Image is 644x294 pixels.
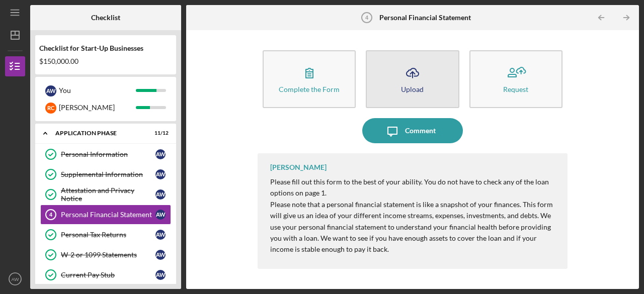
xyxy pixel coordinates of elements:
[150,130,169,136] div: 11 / 12
[40,184,171,205] a: Attestation and Privacy NoticeAW
[55,130,143,136] div: Application Phase
[61,271,155,279] div: Current Pay Stub
[155,230,166,240] div: A W
[40,164,171,184] a: Supplemental InformationAW
[379,14,471,22] b: Personal Financial Statement
[45,103,56,114] div: R C
[49,212,53,218] tspan: 4
[270,255,557,278] p: This form is for your personal financial information--
[40,265,171,285] a: Current Pay StubAW
[61,211,155,219] div: Personal Financial Statement
[40,144,171,164] a: Personal InformationAW
[61,150,155,158] div: Personal Information
[40,205,171,225] a: 4Personal Financial StatementAW
[155,210,166,220] div: A W
[155,189,166,200] div: A W
[155,270,166,280] div: A W
[365,15,369,21] tspan: 4
[155,169,166,179] div: A W
[40,225,171,245] a: Personal Tax ReturnsAW
[155,149,166,159] div: A W
[270,199,557,255] p: Please note that a personal financial statement is like a snapshot of your finances. This form wi...
[270,176,557,199] p: Please fill out this form to the best of your ability. You do not have to check any of the loan o...
[155,250,166,260] div: A W
[91,14,120,22] b: Checklist
[270,163,327,171] div: [PERSON_NAME]
[405,118,436,143] div: Comment
[61,170,155,178] div: Supplemental Information
[362,118,463,143] button: Comment
[59,99,136,116] div: [PERSON_NAME]
[61,251,155,259] div: W-2 or 1099 Statements
[401,85,424,93] div: Upload
[263,50,356,108] button: Complete the Form
[39,57,172,65] div: $150,000.00
[11,276,19,282] text: AW
[469,50,562,108] button: Request
[279,85,340,93] div: Complete the Form
[45,85,56,96] div: A W
[366,50,459,108] button: Upload
[59,82,136,99] div: You
[39,44,172,52] div: Checklist for Start-Up Businesses
[503,85,528,93] div: Request
[61,186,155,203] div: Attestation and Privacy Notice
[61,231,155,239] div: Personal Tax Returns
[40,245,171,265] a: W-2 or 1099 StatementsAW
[5,269,25,289] button: AW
